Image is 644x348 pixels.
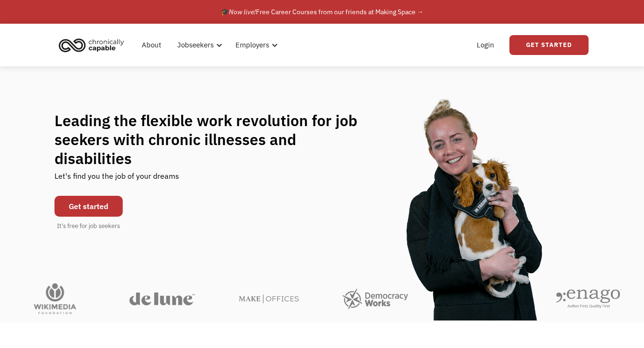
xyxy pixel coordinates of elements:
[221,6,424,18] div: 🎓 Free Career Courses from our friends at Making Space →
[136,30,167,60] a: About
[177,39,214,51] div: Jobseekers
[54,168,179,191] div: Let's find you the job of your dreams
[54,111,376,168] h1: Leading the flexible work revolution for job seekers with chronic illnesses and disabilities
[56,35,127,55] img: Chronically Capable logo
[56,35,131,55] a: home
[54,196,123,217] a: Get started
[471,30,500,60] a: Login
[57,221,120,231] div: It's free for job seekers
[236,39,269,51] div: Employers
[509,35,589,55] a: Get Started
[172,30,225,60] div: Jobseekers
[229,8,256,16] em: Now live!
[230,30,281,60] div: Employers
